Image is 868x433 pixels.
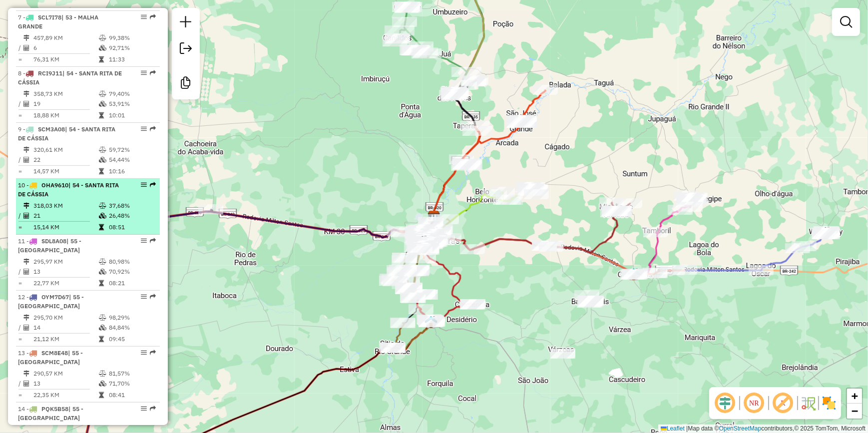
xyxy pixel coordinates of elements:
[108,323,156,333] td: 84,84%
[176,38,196,61] a: Exportar sessão
[23,315,29,321] i: Distância Total
[108,166,156,176] td: 10:16
[18,211,23,221] td: /
[99,35,106,41] i: % de utilização do peso
[41,405,68,413] span: PQK5B58
[33,110,98,120] td: 18,88 KM
[176,73,196,95] a: Criar modelo
[18,278,23,288] td: =
[99,91,106,97] i: % de utilização do peso
[150,182,156,188] em: Rota exportada
[18,166,23,176] td: =
[18,293,84,310] span: 12 -
[99,269,106,275] i: % de utilização da cubagem
[108,313,156,323] td: 98,29%
[108,379,156,389] td: 71,70%
[23,213,29,219] i: Total de Atividades
[108,54,156,64] td: 11:33
[33,257,98,267] td: 295,97 KM
[33,222,98,232] td: 15,14 KM
[23,45,29,51] i: Total de Atividades
[819,226,832,239] img: Wanderley
[99,157,106,163] i: % de utilização da cubagem
[41,181,68,189] span: OHA9610
[108,155,156,165] td: 54,44%
[33,201,98,211] td: 318,03 KM
[99,336,104,342] i: Tempo total em rota
[150,70,156,76] em: Rota exportada
[38,69,62,77] span: RCI9J11
[141,126,147,132] em: Opções
[18,405,83,422] span: 14 -
[18,379,23,389] td: /
[771,391,795,415] span: Exibir rótulo
[108,257,156,267] td: 80,98%
[150,294,156,300] em: Rota exportada
[18,181,119,198] span: | 54 - SANTA RITA DE CÁSSIA
[18,69,122,86] span: | 54 - SANTA RITA DE CÁSSIA
[141,70,147,76] em: Opções
[847,404,862,419] a: Zoom out
[23,269,29,275] i: Total de Atividades
[574,290,599,300] div: Atividade não roteirizada - DARLEY FERREIRA
[23,91,29,97] i: Distância Total
[33,369,98,379] td: 290,57 KM
[108,33,156,43] td: 99,38%
[99,381,106,387] i: % de utilização da cubagem
[99,168,104,174] i: Tempo total em rota
[18,222,23,232] td: =
[108,267,156,277] td: 70,92%
[99,280,104,286] i: Tempo total em rota
[150,126,156,132] em: Rota exportada
[108,211,156,221] td: 26,48%
[18,237,81,254] span: 11 -
[99,325,106,331] i: % de utilização da cubagem
[141,406,147,412] em: Opções
[33,267,98,277] td: 13
[99,224,104,230] i: Tempo total em rota
[33,166,98,176] td: 14,57 KM
[23,259,29,265] i: Distância Total
[150,14,156,20] em: Rota exportada
[18,390,23,400] td: =
[425,316,437,329] img: São Desiderio
[141,14,147,20] em: Opções
[99,112,104,118] i: Tempo total em rota
[23,147,29,153] i: Distância Total
[18,43,23,53] td: /
[99,56,104,62] i: Tempo total em rota
[23,35,29,41] i: Distância Total
[99,203,106,209] i: % de utilização do peso
[719,425,762,432] a: OpenStreetMap
[33,155,98,165] td: 22
[33,89,98,99] td: 358,73 KM
[33,334,98,344] td: 21,12 KM
[428,210,440,223] img: LIMA - BARREIRAS
[108,89,156,99] td: 79,40%
[18,54,23,64] td: =
[141,238,147,244] em: Opções
[18,110,23,120] td: =
[23,203,29,209] i: Distância Total
[41,293,69,301] span: OYM7D67
[99,45,106,51] i: % de utilização da cubagem
[99,259,106,265] i: % de utilização do peso
[108,145,156,155] td: 59,72%
[821,395,837,411] img: Exibir/Ocultar setores
[18,267,23,277] td: /
[33,211,98,221] td: 21
[33,323,98,333] td: 14
[99,371,106,377] i: % de utilização do peso
[18,125,115,142] span: | 54 - SANTA RITA DE CÁSSIA
[33,145,98,155] td: 320,61 KM
[33,54,98,64] td: 76,31 KM
[108,43,156,53] td: 92,71%
[627,268,640,281] img: CRISTÓPOLIS
[578,296,603,306] div: Atividade não roteirizada - JOSE MENDES DOMINGOS
[141,182,147,188] em: Opções
[18,13,98,30] span: 7 -
[661,425,685,432] a: Leaflet
[33,43,98,53] td: 6
[578,297,603,307] div: Atividade não roteirizada - ELICE NUNES DE ARAUJ
[33,390,98,400] td: 22,35 KM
